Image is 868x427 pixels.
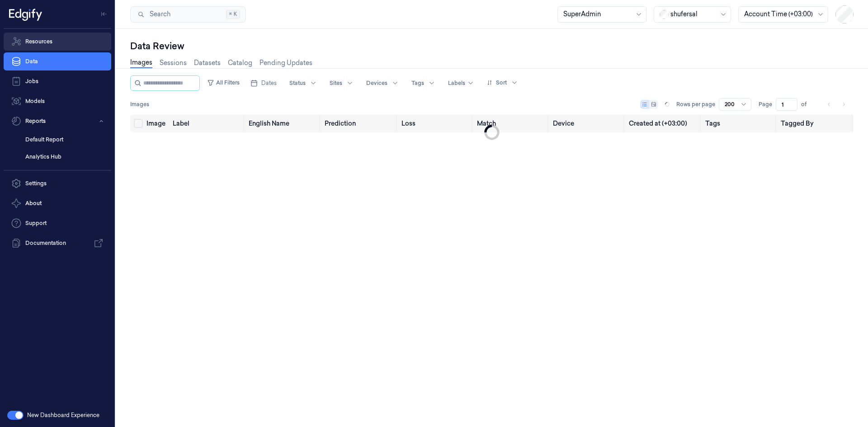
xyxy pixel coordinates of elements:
a: Resources [4,33,111,51]
nav: pagination [823,98,850,111]
th: Device [549,114,625,132]
p: Rows per page [676,100,715,108]
button: Toggle Navigation [97,7,111,21]
span: Images [130,100,149,108]
span: Page [759,100,772,108]
span: Search [146,9,170,19]
th: Prediction [321,114,398,132]
a: Catalog [228,58,252,68]
th: Image [143,114,169,132]
th: Label [169,114,245,132]
a: Images [130,58,152,68]
span: of [801,100,816,108]
a: Support [4,214,111,232]
a: Documentation [4,234,111,252]
th: Tags [702,114,777,132]
div: Data Review [130,40,854,52]
button: Search⌘K [130,6,246,23]
a: Datasets [194,58,221,68]
a: Default Report [18,132,111,147]
th: Loss [398,114,473,132]
a: Jobs [4,72,111,90]
button: Dates [247,76,280,90]
button: Reports [4,112,111,130]
a: Models [4,92,111,110]
a: Sessions [160,58,187,68]
a: Pending Updates [259,58,312,68]
button: Select all [134,119,143,128]
a: Analytics Hub [18,149,111,164]
span: Dates [261,79,277,87]
a: Data [4,52,111,70]
th: Match [473,114,549,132]
a: Settings [4,174,111,192]
th: Tagged By [777,114,854,132]
button: About [4,194,111,212]
th: Created at (+03:00) [625,114,702,132]
button: All Filters [203,75,243,90]
th: English Name [245,114,321,132]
